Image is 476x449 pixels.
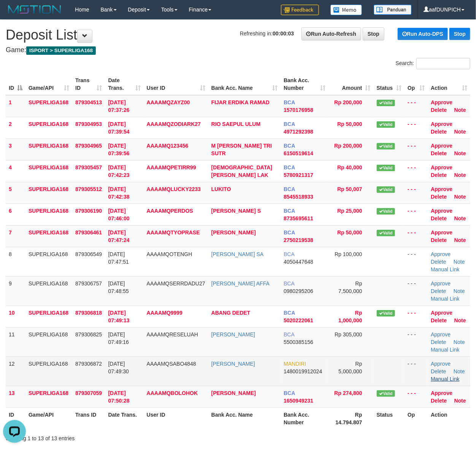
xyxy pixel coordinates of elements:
a: Delete [431,288,446,294]
span: 879304513 [75,99,102,105]
a: Delete [431,194,447,200]
a: [PERSON_NAME] AFFA [211,280,270,287]
a: [PERSON_NAME] SA [211,251,264,257]
a: FIJAR ERDIKA RAMAD [211,99,270,105]
td: - - - [405,182,428,204]
th: Rp 14.794.807 [328,408,374,429]
span: Valid transaction [377,165,395,171]
td: 5 [6,182,25,204]
a: Note [454,237,466,243]
a: Approve [431,121,452,127]
strong: 00:00:03 [273,30,294,37]
th: Game/API [25,408,72,429]
a: Note [454,339,465,345]
span: Copy 8735695611 to clipboard [284,215,313,221]
a: Note [454,150,466,156]
span: Copy 1480019912024 to clipboard [284,368,322,374]
td: - - - [405,204,428,225]
th: Bank Acc. Name [208,408,281,429]
span: [DATE] 07:49:13 [108,310,130,323]
a: Approve [431,143,452,149]
a: Delete [431,317,447,323]
th: Action: activate to sort column ascending [428,73,470,95]
span: [DATE] 07:42:38 [108,186,130,200]
th: User ID [144,408,208,429]
a: Note [454,259,465,265]
th: Op: activate to sort column ascending [405,73,428,95]
span: [DATE] 07:50:28 [108,390,130,404]
th: ID [6,408,25,429]
td: 13 [6,386,25,408]
span: ISPORT > SUPERLIGA168 [26,46,96,55]
span: AAAAMQPERDOS [147,208,193,214]
span: AAAAMQSERRDADU27 [147,280,205,287]
td: SUPERLIGA168 [25,327,72,357]
th: Status [374,408,405,429]
a: Approve [431,361,451,367]
td: 12 [6,357,25,386]
td: - - - [405,306,428,327]
span: BCA [284,99,295,105]
a: Note [454,172,466,178]
td: 10 [6,306,25,327]
td: - - - [405,95,428,117]
a: [PERSON_NAME] [211,331,255,338]
span: [DATE] 07:46:00 [108,208,130,221]
span: Rp 40,000 [337,164,362,170]
span: BCA [284,229,295,236]
td: - - - [405,386,428,408]
span: Rp 25,000 [337,208,362,214]
a: Note [454,368,465,374]
td: SUPERLIGA168 [25,204,72,225]
span: Rp 1,000,000 [338,310,362,323]
span: Copy 5020222061 to clipboard [284,317,313,323]
img: Feedback.jpg [281,5,319,15]
span: Rp 7,500,000 [338,280,362,294]
span: 879306825 [75,331,102,338]
a: Delete [431,368,446,374]
a: Note [454,215,466,221]
span: AAAAMQOTENGH [147,251,192,257]
a: Note [454,129,466,135]
th: Bank Acc. Name: activate to sort column ascending [208,73,281,95]
span: Rp 274,800 [334,390,362,396]
span: [DATE] 07:39:56 [108,143,130,156]
span: [DATE] 07:48:55 [108,280,129,294]
th: Game/API: activate to sort column ascending [25,73,72,95]
span: Valid transaction [377,310,395,317]
a: Run Auto-Refresh [301,27,361,40]
img: Button%20Memo.svg [330,5,362,15]
a: Approve [431,164,452,170]
span: AAAAMQSABO4848 [147,361,196,367]
a: Approve [431,99,452,105]
button: Open LiveChat chat widget [3,3,26,26]
th: Date Trans. [105,408,144,429]
span: BCA [284,251,294,257]
span: BCA [284,143,295,149]
a: [PERSON_NAME] [211,361,255,367]
span: 879307059 [75,390,102,396]
td: SUPERLIGA168 [25,117,72,139]
span: Valid transaction [377,230,395,236]
span: 879306549 [75,251,102,257]
span: Refreshing in: [240,30,294,37]
td: - - - [405,247,428,276]
td: SUPERLIGA168 [25,357,72,386]
a: Note [454,107,466,113]
span: AAAAMQZODIARK27 [147,121,201,127]
td: 8 [6,247,25,276]
th: Action [428,408,470,429]
h1: Deposit List [6,27,470,43]
span: AAAAMQTYOPRASE [147,229,200,236]
a: [PERSON_NAME] [211,390,256,396]
a: Delete [431,237,447,243]
td: SUPERLIGA168 [25,139,72,160]
th: ID: activate to sort column descending [6,73,25,95]
th: User ID: activate to sort column ascending [144,73,208,95]
a: Manual Link [431,296,460,302]
img: MOTION_logo.png [6,4,63,15]
span: 879306818 [75,310,102,316]
a: [PERSON_NAME] [211,229,256,236]
span: Copy 1570176958 to clipboard [284,107,313,113]
a: RIO SAEPUL ULUM [211,121,261,127]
